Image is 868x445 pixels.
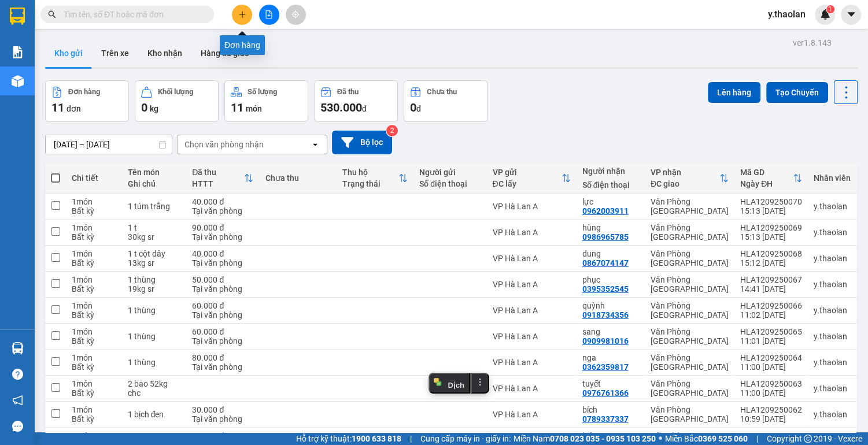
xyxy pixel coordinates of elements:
div: VP Hà Lan A [492,306,570,315]
div: Bất kỳ [72,232,116,242]
div: HLA1209250066 [740,301,802,310]
div: Đơn hàng [68,88,100,96]
div: luân [582,431,639,440]
div: 14:41 [DATE] [740,284,802,294]
div: 1 bịch đen [128,410,181,419]
th: Toggle SortBy [337,163,413,194]
button: plus [232,5,252,25]
button: Đã thu530.000đ [314,80,398,122]
div: HTTT [192,179,244,188]
div: VP Hà Lan A [492,358,570,367]
div: Số điện thoại [419,179,481,188]
div: sang [582,327,639,336]
div: 1 món [72,197,116,206]
div: 1 món [72,405,116,414]
img: warehouse-icon [12,342,24,354]
div: VP Hà Lan A [492,384,570,393]
span: aim [291,10,300,18]
sup: 1 [826,5,834,13]
div: Văn Phòng [GEOGRAPHIC_DATA] [651,275,729,294]
div: HLA1209250064 [740,353,802,362]
div: Đã thu [192,168,244,177]
div: Bất kỳ [72,284,116,294]
div: 1 món [72,301,116,310]
div: Bất kỳ [72,206,116,216]
th: Toggle SortBy [734,163,808,194]
span: 1 [828,5,832,13]
img: logo-vxr [10,8,25,25]
div: y.thaolan [814,384,851,393]
button: Đơn hàng11đơn [45,80,129,122]
button: Tạo Chuyến [766,82,828,103]
div: HLA1209250063 [740,379,802,388]
div: 1 món [72,275,116,284]
div: 1 túm trắng [128,202,181,211]
span: 11 [51,101,64,114]
span: ⚪️ [659,436,662,441]
input: Select a date range. [46,135,172,154]
span: Hỗ trợ kỹ thuật: [296,432,401,445]
div: 40.000 đ [192,249,253,258]
div: Chọn văn phòng nhận [184,139,264,150]
div: 0976761366 [582,388,629,398]
div: 19kg sr [128,284,181,294]
div: ĐC giao [651,179,719,188]
span: Miền Bắc [665,432,748,445]
button: Bộ lọc [332,131,392,154]
div: y.thaolan [814,306,851,315]
span: Miền Nam [514,432,656,445]
svg: open [311,140,320,149]
span: | [410,432,412,445]
img: icon-new-feature [820,9,830,20]
div: Bất kỳ [72,414,116,424]
div: y.thaolan [814,254,851,263]
strong: 0708 023 035 - 0935 103 250 [550,434,656,443]
div: Chưa thu [265,173,330,183]
input: Tìm tên, số ĐT hoặc mã đơn [64,8,200,21]
div: Đã thu [337,88,359,96]
div: y.thaolan [814,228,851,237]
span: món [246,104,262,113]
div: VP Hà Lan A [492,280,570,289]
span: đ [416,104,421,113]
div: hùng [582,223,639,232]
span: search [48,10,56,18]
div: ĐC lấy [492,179,561,188]
div: 11:00 [DATE] [740,388,802,398]
div: Văn Phòng [GEOGRAPHIC_DATA] [651,301,729,320]
div: 1 món [72,379,116,388]
span: 530.000 [320,101,362,114]
span: caret-down [846,9,856,20]
div: 0789337337 [582,414,629,424]
div: Bất kỳ [72,258,116,268]
div: tuyết [582,379,639,388]
div: 15:13 [DATE] [740,232,802,242]
div: y.thaolan [814,358,851,367]
div: Số điện thoại [582,180,639,190]
div: 1 thùng [128,332,181,341]
div: 2 bao 52kg [128,379,181,388]
span: plus [238,10,246,18]
div: 30kg sr [128,232,181,242]
div: 30.000 đ [192,405,253,414]
div: phục [582,275,639,284]
div: Bất kỳ [72,310,116,320]
div: Số lượng [248,88,277,96]
div: 0962003911 [582,206,629,216]
sup: 2 [386,125,398,136]
button: Trên xe [92,39,138,67]
strong: 1900 633 818 [352,434,401,443]
button: file-add [259,5,279,25]
div: 60.000 đ [192,327,253,336]
div: Thu hộ [342,168,398,177]
div: HLA1209250062 [740,405,802,414]
span: message [12,421,23,432]
div: 40.000 đ [192,197,253,206]
div: 60.000 đ [192,301,253,310]
div: 1 t cột dây [128,249,181,258]
div: Người gửi [419,168,481,177]
div: VP Hà Lan A [492,254,570,263]
th: Toggle SortBy [486,163,576,194]
div: 60.000 đ [192,431,253,440]
div: Khối lượng [158,88,193,96]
